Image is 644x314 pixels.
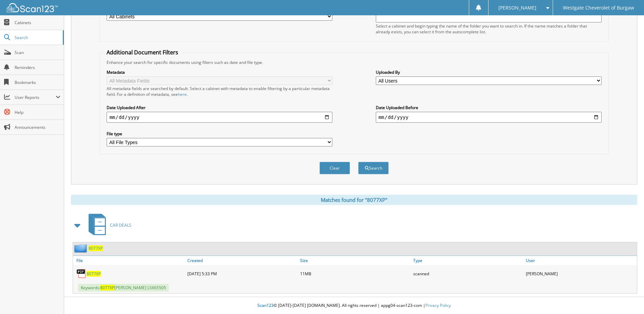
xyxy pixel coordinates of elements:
img: folder2.png [74,244,89,252]
div: Select a cabinet and begin typing the name of the folder you want to search in. If the name match... [376,23,602,35]
div: All metadata fields are searched by default. Select a cabinet with metadata to enable filtering b... [107,86,332,97]
legend: Additional Document Filters [103,49,182,56]
a: File [73,256,186,265]
a: 8077XP [87,271,101,277]
span: Westgate Cheverolet of Burgaw [563,6,634,10]
span: Keywords: [PERSON_NAME] LS665505 [78,284,169,292]
span: Bookmarks [15,80,60,85]
button: Clear [319,162,350,174]
img: PDF.png [76,268,87,279]
div: Matches found for "8077XP" [71,195,637,205]
img: scan123-logo-white.svg [7,3,58,12]
div: [PERSON_NAME] [524,267,637,280]
label: Metadata [107,69,332,75]
iframe: Chat Widget [610,281,644,314]
label: File type [107,131,332,137]
span: Scan123 [257,302,274,308]
label: Uploaded By [376,69,602,75]
span: User Reports [15,94,56,100]
span: Announcements [15,124,60,130]
a: 8077XP [89,245,103,251]
div: [DATE] 5:33 PM [186,267,298,280]
span: Cabinets [15,20,60,25]
a: Privacy Policy [425,302,451,308]
span: Scan [15,50,60,55]
input: start [107,112,332,123]
span: [PERSON_NAME] [498,6,536,10]
div: Enhance your search for specific documents using filters such as date and file type. [103,59,605,65]
a: Created [186,256,298,265]
label: Date Uploaded After [107,105,332,110]
div: scanned [411,267,524,280]
input: end [376,112,602,123]
button: Search [358,162,389,174]
span: CAR DEALS [110,222,131,228]
a: Type [411,256,524,265]
div: © [DATE]-[DATE] [DOMAIN_NAME]. All rights reserved | appg04-scan123-com | [64,297,644,314]
a: User [524,256,637,265]
a: CAR DEALS [85,212,131,239]
a: Size [298,256,411,265]
span: 8077XP [100,285,114,291]
a: here [178,91,187,97]
label: Date Uploaded Before [376,105,602,110]
span: Search [15,35,59,40]
span: Reminders [15,65,60,70]
div: 11MB [298,267,411,280]
span: Help [15,109,60,115]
